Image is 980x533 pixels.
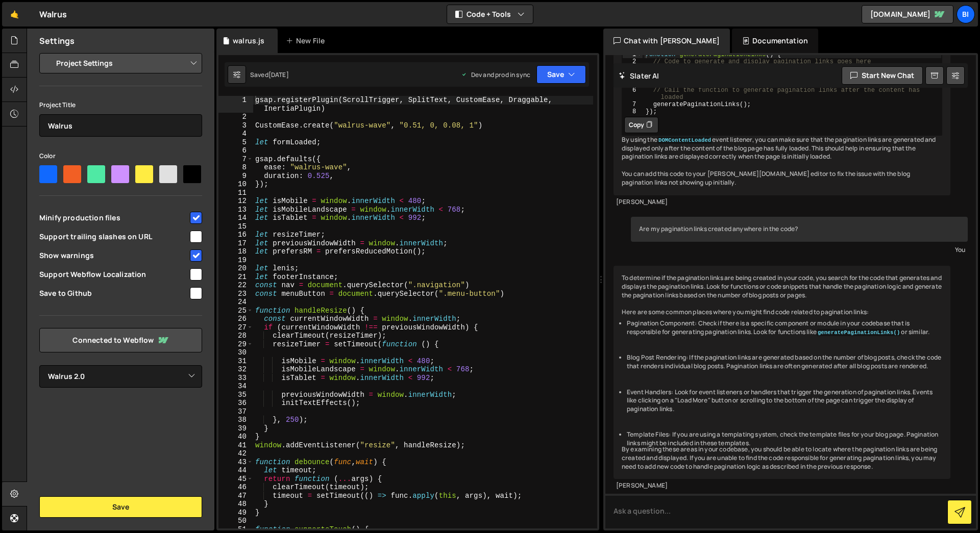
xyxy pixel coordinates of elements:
li: Event Handlers: Look for event listeners or handlers that trigger the generation of pagination li... [627,388,942,414]
div: 46 [218,483,253,492]
div: [PERSON_NAME] [616,198,948,207]
li: Template Files: If you are using a templating system, check the template files for your blog page... [627,430,942,448]
div: 27 [218,323,253,332]
div: 31 [218,357,253,366]
div: 1 [218,96,253,113]
div: Chat with [PERSON_NAME] [603,29,730,53]
div: 34 [218,382,253,391]
div: 7 [623,101,643,108]
a: Connected to Webflow [39,328,202,352]
button: Copy [624,117,658,133]
div: 11 [218,189,253,197]
span: Show warnings [39,250,188,261]
div: 12 [218,197,253,206]
div: 18 [218,247,253,256]
button: Save [39,496,202,518]
div: 26 [218,315,253,323]
div: 38 [218,416,253,424]
div: 44 [218,466,253,475]
a: [DOMAIN_NAME] [862,5,953,23]
div: 23 [218,290,253,298]
div: 35 [218,391,253,399]
div: 28 [218,332,253,340]
a: 🤙 [2,2,27,27]
div: 2 [218,113,253,121]
div: You [633,244,965,255]
div: 43 [218,458,253,467]
div: Walrus [39,8,67,20]
div: 29 [218,340,253,349]
code: DOMContentLoaded [657,137,712,144]
span: Support Webflow Localization [39,269,188,280]
div: [PERSON_NAME] [616,481,948,490]
div: 21 [218,273,253,282]
h2: Slater AI [619,71,659,81]
li: Blog Post Rendering: If the pagination links are generated based on the number of blog posts, che... [627,353,942,371]
div: 9 [218,172,253,181]
li: Pagination Component: Check if there is a specific component or module in your codebase that is r... [627,319,942,337]
button: Save [536,65,586,84]
span: Support trailing slashes on URL [39,232,188,242]
div: 2 [623,58,643,65]
div: 39 [218,424,253,433]
div: 3 [218,121,253,130]
span: Save to Github [39,288,188,298]
div: 6 [623,87,643,101]
div: 40 [218,433,253,441]
div: 4 [218,130,253,138]
div: 49 [218,509,253,517]
div: 37 [218,408,253,416]
div: 10 [218,180,253,189]
div: 24 [218,298,253,307]
div: 50 [218,517,253,525]
div: [DATE] [268,70,289,79]
span: Minify production files [39,213,188,223]
div: 5 [218,138,253,147]
label: Color [39,151,56,161]
div: 22 [218,281,253,290]
div: 8 [623,108,643,115]
div: 36 [218,399,253,408]
div: 32 [218,365,253,374]
div: Documentation [732,29,818,53]
button: Start new chat [842,66,923,85]
div: 30 [218,348,253,357]
div: 41 [218,441,253,450]
div: 20 [218,264,253,273]
div: To determine if the pagination links are being created in your code, you search for the code that... [614,266,950,479]
code: generatePaginationLinks() [817,329,901,336]
div: Saved [250,70,289,79]
div: 7 [218,155,253,164]
div: 13 [218,206,253,214]
div: walrus.js [233,36,264,46]
div: 25 [218,307,253,315]
div: 6 [218,146,253,155]
div: 48 [218,500,253,509]
div: Dev and prod in sync [461,70,530,79]
div: 16 [218,231,253,239]
div: 19 [218,256,253,265]
div: 33 [218,374,253,383]
label: Project Title [39,100,76,110]
div: New File [286,36,329,46]
a: Bi [957,5,975,23]
div: 45 [218,475,253,484]
div: Are my pagination links created anywhere in the code? [631,217,968,242]
div: 17 [218,239,253,248]
div: 8 [218,163,253,172]
button: Code + Tools [447,5,533,23]
h2: Settings [39,35,75,46]
input: Project name [39,114,202,137]
div: 47 [218,492,253,500]
div: 15 [218,222,253,231]
div: 14 [218,214,253,222]
div: 42 [218,449,253,458]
